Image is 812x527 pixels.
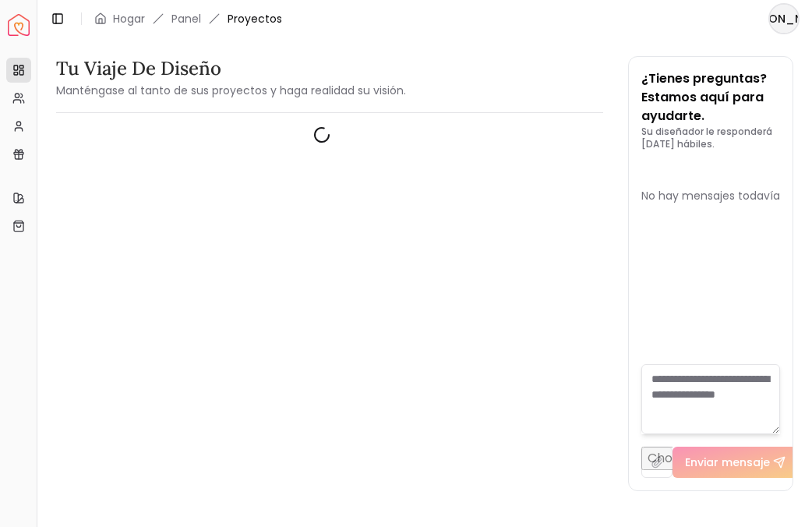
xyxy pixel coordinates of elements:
[641,69,767,125] font: ¿Tienes preguntas? Estamos aquí para ayudarte.
[641,188,780,203] font: No hay mensajes todavía
[171,11,201,27] a: Panel
[641,125,772,150] font: Su diseñador le responderá [DATE] hábiles.
[113,11,145,27] a: Hogar
[8,14,30,36] img: Logotipo de Spacejoy
[56,56,221,80] font: Tu viaje de diseño
[56,83,406,98] font: Manténgase al tanto de sus proyectos y haga realidad su visión.
[228,11,282,27] font: Proyectos
[94,11,282,27] nav: migaja de pan
[8,14,30,36] a: Alegría espacial
[768,3,800,34] button: [PERSON_NAME]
